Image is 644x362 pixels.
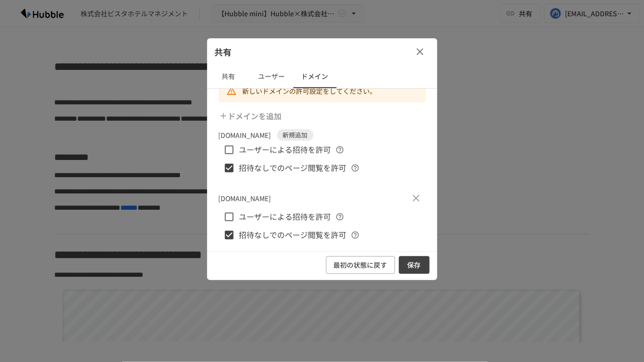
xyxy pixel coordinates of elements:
[217,106,286,125] button: ドメインを追加
[250,65,293,88] button: ユーザー
[239,162,347,174] span: 招待なしでのページ閲覧を許可
[277,130,314,140] span: 新規追加
[219,130,271,140] p: [DOMAIN_NAME]
[293,65,337,88] button: ドメイン
[243,82,377,100] div: 新しいドメインの許可設定をしてください。
[326,256,395,274] button: 最初の状態に戻す
[207,65,250,88] button: 共有
[399,256,430,274] button: 保存
[207,38,437,65] div: 共有
[239,229,347,241] span: 招待なしでのページ閲覧を許可
[219,193,271,204] p: [DOMAIN_NAME]
[239,144,331,156] span: ユーザーによる招待を許可
[239,211,331,223] span: ユーザーによる招待を許可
